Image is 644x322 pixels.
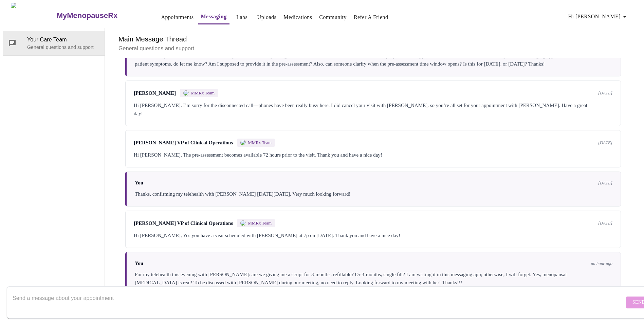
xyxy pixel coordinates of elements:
[56,4,145,28] a: MyMenopauseRx
[118,34,628,44] h6: Main Message Thread
[351,11,391,24] button: Refer a Friend
[283,13,312,22] a: Medications
[201,12,227,21] a: Messaging
[27,44,99,51] p: General questions and support
[248,220,272,226] span: MMRx Team
[240,220,246,226] img: MMRX
[191,90,215,96] span: MMRx Team
[598,140,612,145] span: [DATE]
[134,101,612,118] div: Hi [PERSON_NAME], I’m sorry for the disconnected call—phones have been really busy here. I did ca...
[598,90,612,96] span: [DATE]
[236,13,247,22] a: Labs
[134,90,176,96] span: [PERSON_NAME]
[27,36,99,44] span: Your Care Team
[161,13,194,22] a: Appointments
[135,190,612,198] div: Thanks, confirming my telehealth with [PERSON_NAME] [DATE][DATE]. Very much looking forward!
[57,11,118,20] h3: MyMenopauseRx
[134,140,233,146] span: [PERSON_NAME] VP of Clinical Operations
[135,270,612,287] div: For my telehealth this evening with [PERSON_NAME]: are we giving me a script for 3-months, refill...
[255,11,279,24] button: Uploads
[134,220,233,226] span: [PERSON_NAME] VP of Clinical Operations
[240,140,246,145] img: MMRX
[135,180,143,186] span: You
[158,11,196,24] button: Appointments
[11,3,56,28] img: MyMenopauseRx Logo
[198,10,229,24] button: Messaging
[281,11,315,24] button: Medications
[13,291,624,313] textarea: Send a message about your appointment
[257,13,277,22] a: Uploads
[354,13,388,22] a: Refer a Friend
[319,13,347,22] a: Community
[135,261,143,266] span: You
[134,231,612,239] div: Hi [PERSON_NAME], Yes you have a visit scheduled with [PERSON_NAME] at 7p on [DATE]. Thank you an...
[183,90,189,96] img: MMRX
[118,44,628,53] p: General questions and support
[248,140,272,145] span: MMRx Team
[231,11,253,24] button: Labs
[598,180,612,186] span: [DATE]
[316,11,349,24] button: Community
[598,220,612,226] span: [DATE]
[134,151,612,159] div: Hi [PERSON_NAME], The pre-assessment becomes available 72 hours prior to the visit. Thank you and...
[591,261,612,266] span: an hour ago
[568,12,629,21] span: Hi [PERSON_NAME]
[3,31,105,55] div: Your Care TeamGeneral questions and support
[566,10,631,23] button: Hi [PERSON_NAME]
